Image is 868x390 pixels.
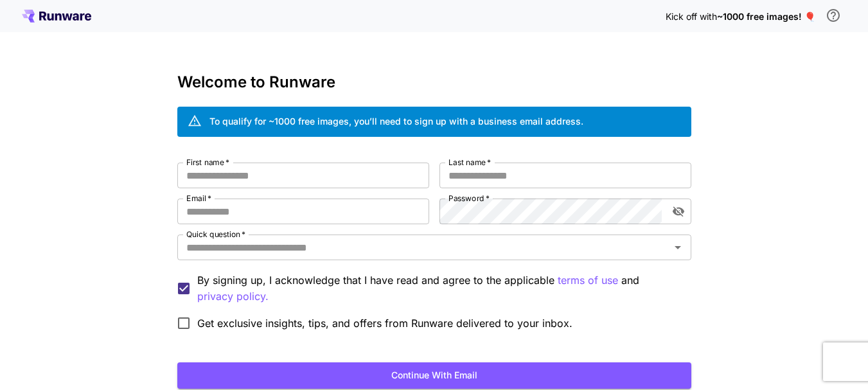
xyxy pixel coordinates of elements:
[197,315,572,331] span: Get exclusive insights, tips, and offers from Runware delivered to your inbox.
[186,157,229,168] label: First name
[666,11,717,22] span: Kick off with
[558,272,618,288] button: By signing up, I acknowledge that I have read and agree to the applicable and privacy policy.
[717,11,815,22] span: ~1000 free images! 🎈
[177,73,691,91] h3: Welcome to Runware
[209,114,583,128] div: To qualify for ~1000 free images, you’ll need to sign up with a business email address.
[448,193,490,204] label: Password
[197,288,269,305] p: privacy policy.
[669,238,687,256] button: Open
[448,157,491,168] label: Last name
[558,272,618,288] p: terms of use
[186,229,245,240] label: Quick question
[177,362,691,389] button: Continue with email
[197,272,681,305] p: By signing up, I acknowledge that I have read and agree to the applicable and
[197,288,269,305] button: By signing up, I acknowledge that I have read and agree to the applicable terms of use and
[667,200,690,223] button: toggle password visibility
[820,3,846,28] button: In order to qualify for free credit, you need to sign up with a business email address and click ...
[186,193,211,204] label: Email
